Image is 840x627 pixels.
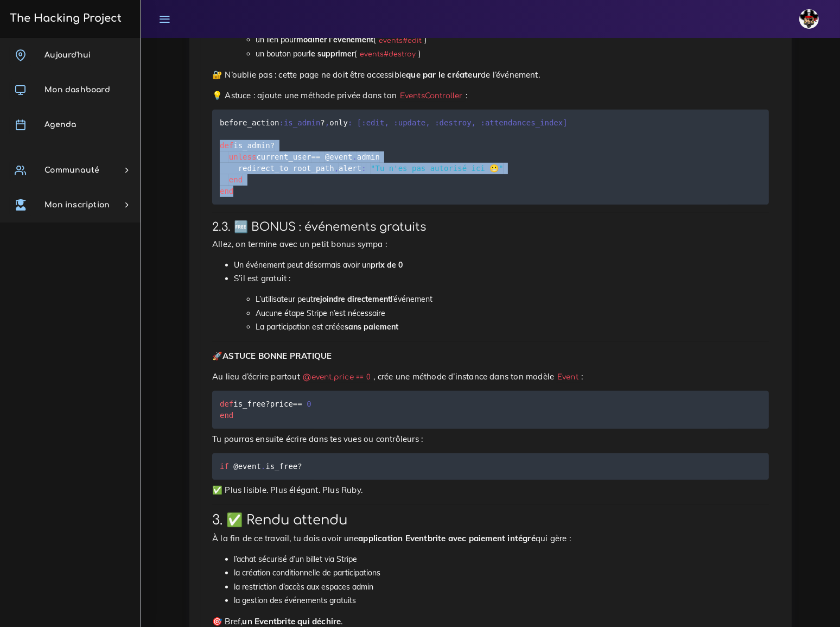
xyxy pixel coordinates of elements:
[212,350,769,363] p: 🚀
[7,12,122,24] h3: The Hacking Project
[371,164,504,173] span: "Tu n'es pas autorisé ici 😬"
[472,118,476,127] span: ,
[325,118,329,127] span: ,
[220,117,568,197] code: before_action only is_admin current_user admin redirect_to root_path alert
[256,293,769,306] li: L’utilisateur peut l’événement
[234,580,769,594] li: la restriction d’accès aux espaces admin
[563,118,567,127] span: ]
[265,400,270,408] span: ?
[256,47,769,61] li: un bouton pour ( )
[313,294,391,304] strong: rejoindre directement
[234,594,769,607] li: la gestion des événements gratuits
[358,533,536,543] strong: application Eventbrite avec paiement intégré
[234,553,769,566] li: l’achat sécurisé d’un billet via Stripe
[234,258,769,272] li: Un événement peut désormais avoir un
[320,118,324,127] span: ?
[348,118,352,127] span: :
[261,462,265,471] span: .
[357,49,418,60] code: events#destroy
[345,322,398,332] strong: sans paiement
[212,220,769,234] h3: 2.3. 🆓 BONUS : événements gratuits
[481,118,563,127] span: :attendances_index
[220,411,233,420] span: end
[325,153,353,161] span: @event
[256,320,769,334] li: La participation est créée
[220,400,233,408] span: def
[44,166,99,174] span: Communauté
[371,260,403,270] strong: prix de 0
[212,238,769,251] p: Allez, on termine avec un petit bonus sympa :
[44,201,110,209] span: Mon inscription
[361,164,366,173] span: :
[309,49,354,59] strong: le supprimer
[220,460,305,472] code: is_free
[220,141,233,150] span: def
[406,69,481,80] strong: que par le créateur
[256,307,769,320] li: Aucune étape Stripe n’est nécessaire
[554,371,581,383] code: Event
[212,89,769,102] p: 💡 Astuce : ajoute une méthode privée dans ton :
[361,118,384,127] span: :edit
[270,141,275,150] span: ?
[799,9,819,29] img: avatar
[212,370,769,383] p: Au lieu d’écrire partout , crée une méthode d’instance dans ton modèle :
[212,433,769,446] p: Tu pourras ensuite écrire dans tes vues ou contrôleurs :
[300,371,374,383] code: @event.price == 0
[279,118,321,127] span: :is_admin
[352,153,357,161] span: .
[393,118,425,127] span: :update
[435,118,471,127] span: :destroy
[311,153,321,161] span: ==
[234,566,769,580] li: la création conditionnelle de participations
[212,68,769,81] p: 🔐 N’oublie pas : cette page ne doit être accessible de l’événement.
[307,400,311,408] span: 0
[256,33,769,47] li: un lien pour ( )
[334,164,339,173] span: ,
[234,272,769,285] p: S’il est gratuit :
[397,90,466,102] code: EventsController
[293,400,302,408] span: ==
[220,398,311,421] code: is_free price
[212,532,769,545] p: À la fin de ce travail, tu dois avoir une qui gère :
[44,86,110,94] span: Mon dashboard
[296,35,373,45] strong: modifier l’événement
[222,351,332,361] strong: ASTUCE BONNE PRATIQUE
[233,462,261,471] span: @event
[242,616,341,626] strong: un Eventbrite qui déchire
[229,153,257,161] span: unless
[297,462,302,471] span: ?
[220,462,229,471] span: if
[357,118,361,127] span: [
[376,35,424,46] code: events#edit
[385,118,389,127] span: ,
[44,51,91,59] span: Aujourd'hui
[220,187,233,195] span: end
[425,118,430,127] span: ,
[212,484,769,497] p: ✅ Plus lisible. Plus élégant. Plus Ruby.
[229,175,243,184] span: end
[44,121,76,129] span: Agenda
[212,512,769,528] h2: 3. ✅ Rendu attendu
